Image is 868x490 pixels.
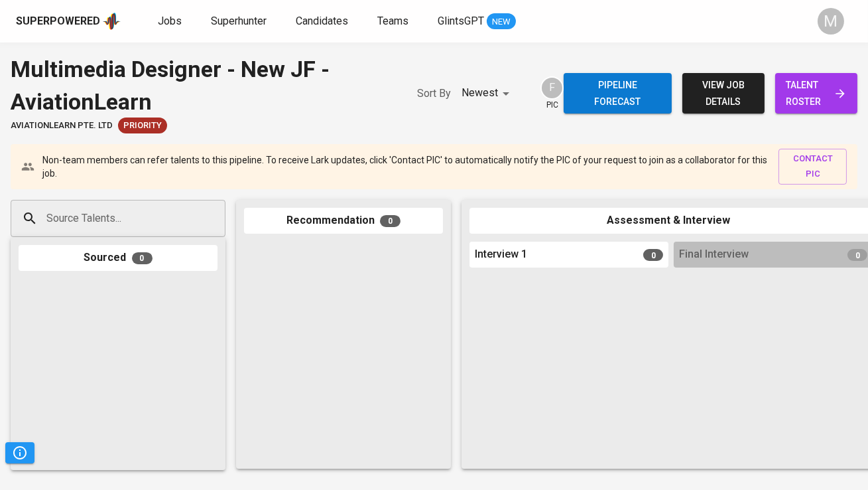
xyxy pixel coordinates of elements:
[296,15,348,27] span: Candidates
[103,11,121,31] img: app logo
[218,217,221,220] button: Open
[244,208,443,234] div: Recommendation
[5,442,34,463] button: Pipeline Triggers
[679,247,749,262] span: Final Interview
[417,86,451,102] p: Sort By
[785,151,840,182] span: contact pic
[118,120,167,132] span: Priority
[778,149,847,185] button: contact pic
[132,252,153,264] span: 0
[786,77,847,110] span: talent roster
[462,81,514,106] div: Newest
[19,245,217,271] div: Sourced
[693,77,754,110] span: view job details
[475,247,527,262] span: Interview 1
[377,15,408,27] span: Teams
[438,13,516,30] a: GlintsGPT NEW
[296,13,351,30] a: Candidates
[158,13,184,30] a: Jobs
[380,215,401,227] span: 0
[574,77,660,110] span: Pipeline forecast
[377,13,411,30] a: Teams
[211,15,267,27] span: Superhunter
[158,15,182,27] span: Jobs
[438,15,484,27] span: GlintsGPT
[540,76,564,100] div: F
[847,249,867,261] span: 0
[487,15,516,29] span: NEW
[540,76,564,111] div: pic
[11,120,113,132] span: Aviationlearn Pte. Ltd
[11,53,391,118] div: Multimedia Designer - New JF - AviationLearn
[16,11,121,31] a: Superpoweredapp logo
[818,8,844,35] div: M
[564,73,671,114] button: Pipeline forecast
[643,249,663,261] span: 0
[118,118,167,133] div: New Job received from Demand Team
[42,153,768,180] p: Non-team members can refer talents to this pipeline. To receive Lark updates, click 'Contact PIC'...
[211,13,269,30] a: Superhunter
[775,73,857,114] a: talent roster
[682,73,765,114] button: view job details
[16,14,100,29] div: Superpowered
[462,85,498,101] p: Newest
